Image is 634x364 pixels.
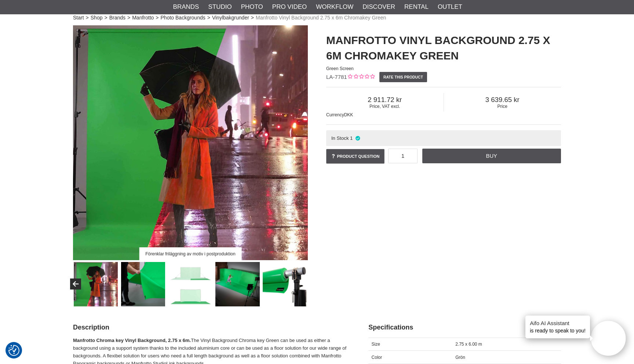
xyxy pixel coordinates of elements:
span: 2 911.72 [326,96,444,104]
span: > [127,14,130,22]
img: Revisit consent button [8,345,19,356]
div: Förenklar friläggning av motiv i postproduktion [139,247,242,260]
div: Customer rating: 0 [347,73,375,81]
span: > [207,14,210,22]
a: Product question [326,149,385,164]
h2: Description [73,323,350,332]
a: Photo [241,2,263,12]
a: Discover [362,2,395,12]
a: Pro Video [272,2,307,12]
strong: Manfrotto Chroma key Vinyl Background, 2.75 x 6m. [73,338,191,343]
span: Size [372,342,380,347]
a: Outlet [438,2,462,12]
div: is ready to speak to you! [525,316,590,338]
button: Previous [70,279,81,290]
span: > [104,14,107,22]
span: Grön [455,355,465,360]
img: Manfrotto Vinylbakgrund 2.75x6m Chromakey Grön [73,25,308,260]
span: Price [444,104,561,109]
a: Rate this product [379,72,427,82]
h4: Aifo AI Assistant [530,319,586,327]
h1: Manfrotto Vinyl Background 2.75 x 6m Chromakey Green [326,33,561,63]
span: Currency [326,112,344,117]
a: Buy [422,149,561,163]
span: > [251,14,254,22]
span: 2.75 x 6.00 m [455,342,482,347]
img: Greenscreen golv i kombination med bakgrunder [168,262,213,306]
span: 1 [350,135,353,141]
a: Brands [173,2,199,12]
a: Start [73,14,84,22]
a: Studio [208,2,232,12]
a: Workflow [316,2,353,12]
button: Consent Preferences [8,344,19,357]
span: Color [372,355,382,360]
img: Kan användas till större filmproduktioner [215,262,260,306]
h2: Specifications [368,323,561,332]
a: Shop [91,14,103,22]
a: Förenklar friläggning av motiv i postproduktion [73,25,308,260]
span: 3 639.65 [444,96,561,104]
img: Aluminiumkärna håller bakgrund slät [263,262,307,306]
a: Photo Backgrounds [161,14,205,22]
span: Price, VAT excl. [326,104,444,109]
span: DKK [344,112,353,117]
img: Förenklar friläggning av motiv i postproduktion [74,262,118,306]
a: Vinylbakgrunder [212,14,249,22]
span: LA-7781 [326,74,347,80]
span: Green Screen [326,66,354,71]
img: Enkel hantering, matt yta som inte veckas [121,262,165,306]
span: > [86,14,89,22]
span: > [156,14,158,22]
span: In Stock [331,135,349,141]
a: Brands [109,14,125,22]
a: Manfrotto [132,14,154,22]
span: Manfrotto Vinyl Background 2.75 x 6m Chromakey Green [256,14,386,22]
i: In stock [354,135,361,141]
a: Rental [404,2,429,12]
